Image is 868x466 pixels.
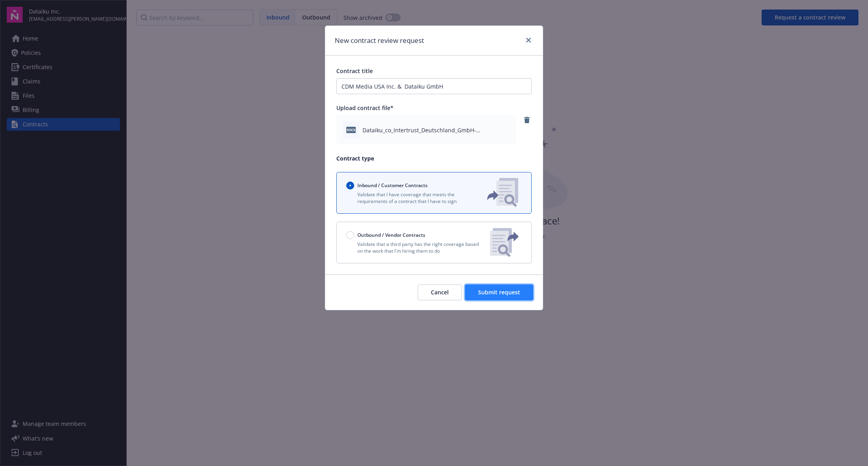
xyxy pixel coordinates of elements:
span: Submit request [478,288,520,296]
span: Dataiku_co_Intertrust_Deutschland_GmbH-CDM_Media-SOW_[DATE] (68d45e1bb7) (68d45e1bb7) (68d45e1bb7... [363,126,509,134]
button: Inbound / Customer ContractsValidate that I have coverage that meets the requirements of a contra... [336,172,532,214]
p: Validate that I have coverage that meets the requirements of a contract that I have to sign [346,191,474,205]
span: Inbound / Customer Contracts [357,182,428,189]
span: Cancel [431,288,449,296]
span: Upload contract file* [336,104,393,112]
span: docx [346,127,356,133]
a: close [524,35,533,45]
p: Contract type [336,154,532,162]
span: Contract title [336,67,373,75]
button: Outbound / Vendor ContractsValidate that a third party has the right coverage based on the work t... [336,222,532,263]
span: Outbound / Vendor Contracts [357,232,425,238]
button: Submit request [465,284,533,300]
input: Inbound / Customer Contracts [346,182,354,189]
input: Outbound / Vendor Contracts [346,231,354,239]
h1: New contract review request [335,35,424,46]
p: Validate that a third party has the right coverage based on the work that I'm hiring them to do [346,241,484,254]
button: Cancel [418,284,462,300]
input: Enter a title for this contract [336,78,532,94]
a: remove [522,115,532,125]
